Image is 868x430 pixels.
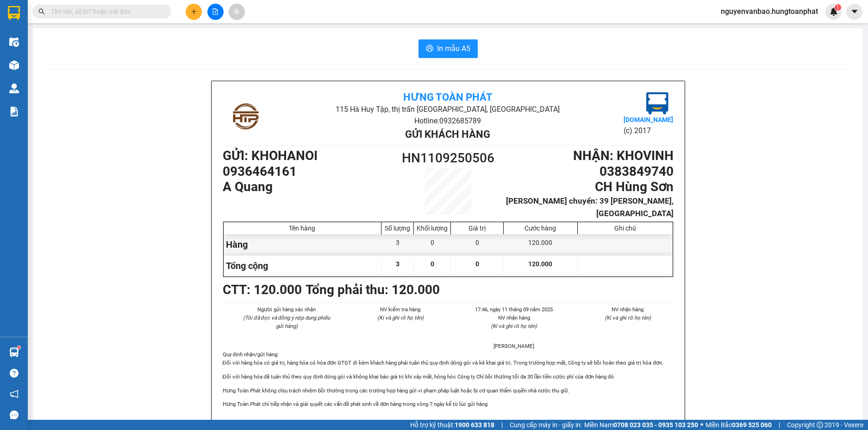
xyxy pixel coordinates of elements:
span: Tổng cộng [226,260,268,271]
img: warehouse-icon [9,60,19,70]
img: warehouse-icon [9,347,19,357]
span: Miền Bắc [706,420,772,430]
span: ⚪️ [700,423,703,427]
h1: 0383849740 [504,164,673,180]
span: aim [233,8,240,15]
i: (Tôi đã đọc và đồng ý nộp dung phiếu gửi hàng) [243,314,330,329]
span: printer [426,45,433,53]
i: (Kí và ghi rõ họ tên) [491,323,537,329]
p: Đối với hàng hóa có giá trị, hàng hóa có hóa đơn GTGT đi kèm khách hàng phải tuân thủ quy định đó... [223,359,674,367]
span: 120.000 [528,260,552,268]
i: (Kí và ghi rõ họ tên) [605,314,651,321]
img: warehouse-icon [9,37,19,47]
img: logo.jpg [223,92,269,139]
i: (Kí và ghi rõ họ tên) [377,314,424,321]
li: [PERSON_NAME] [468,342,560,350]
span: nguyenvanbao.hungtoanphat [713,6,825,17]
b: [PERSON_NAME] chuyển: 39 [PERSON_NAME], [GEOGRAPHIC_DATA] [506,196,674,218]
div: 0 [451,234,504,255]
strong: 0369 525 060 [732,421,772,429]
div: Khối lượng [416,225,448,232]
img: logo-vxr [8,6,20,20]
img: logo.jpg [646,92,668,115]
div: Quy định nhận/gửi hàng : [223,350,674,408]
span: 1 [836,4,839,11]
span: search [38,8,45,15]
b: Tổng phải thu: 120.000 [306,282,440,297]
div: 3 [381,234,414,255]
li: 115 Hà Huy Tập, thị trấn [GEOGRAPHIC_DATA], [GEOGRAPHIC_DATA] [298,103,598,115]
li: (c) 2017 [624,125,673,136]
b: NHẬN : KHOVINH [573,148,674,163]
span: caret-down [850,7,859,16]
span: In mẫu A5 [437,43,470,54]
span: question-circle [10,369,19,378]
strong: 1900 633 818 [455,421,494,429]
b: Gửi khách hàng [405,128,490,140]
li: 17:46, ngày 11 tháng 09 năm 2025 [468,305,560,314]
b: GỬI : KHOHANOI [223,148,318,163]
li: Hotline: 0932685789 [298,115,598,127]
button: printerIn mẫu A5 [418,39,478,58]
div: 120.000 [504,234,577,255]
span: | [501,420,503,430]
img: warehouse-icon [9,83,19,93]
strong: 0708 023 035 - 0935 103 250 [613,421,698,429]
span: Miền Nam [584,420,698,430]
span: Cung cấp máy in - giấy in: [510,420,582,430]
button: file-add [207,4,224,20]
p: Hưng Toàn Phát chỉ tiếp nhận và giải quyết các vấn đề phát sinh về đơn hàng trong vòng 7 ngày kể ... [223,400,674,408]
li: Người gửi hàng xác nhận [241,305,333,314]
span: 0 [475,260,479,268]
button: aim [229,4,245,20]
span: file-add [212,8,219,15]
button: plus [186,4,202,20]
p: Đối với hàng hóa đã tuân thủ theo quy định đóng gói và không khai báo giá trị khi xảy mất, hỏng h... [223,372,674,381]
p: Hưng Toàn Phát không chịu trách nhiệm bồi thường trong các trường hợp hàng gửi vi phạm pháp luật ... [223,386,674,395]
li: NV nhận hàng [582,305,674,314]
h1: 0936464161 [223,164,392,180]
span: message [10,411,19,419]
img: icon-new-feature [830,7,838,16]
span: Hỗ trợ kỹ thuật: [410,420,494,430]
img: solution-icon [9,107,19,116]
input: Tìm tên, số ĐT hoặc mã đơn [51,6,160,17]
div: Ghi chú [580,225,670,232]
span: copyright [817,422,823,428]
b: CTT : 120.000 [223,282,302,297]
h1: CH Hùng Sơn [504,179,673,195]
div: 0 [414,234,451,255]
div: Số lượng [384,225,411,232]
div: Tên hàng [226,225,379,232]
span: 3 [396,260,400,268]
b: Hưng Toàn Phát [403,91,493,103]
sup: 1 [18,346,20,349]
div: Cước hàng [506,225,575,232]
span: notification [10,390,19,398]
li: NV kiểm tra hàng [355,305,446,314]
span: | [779,420,780,430]
b: [DOMAIN_NAME] [624,116,673,123]
span: 0 [431,260,434,268]
span: plus [191,8,197,15]
li: NV nhận hàng [468,314,560,322]
div: Hàng [224,234,382,255]
h1: A Quang [223,179,392,195]
div: Giá trị [453,225,501,232]
button: caret-down [846,4,862,20]
h1: HN1109250506 [392,148,505,168]
sup: 1 [835,4,841,11]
